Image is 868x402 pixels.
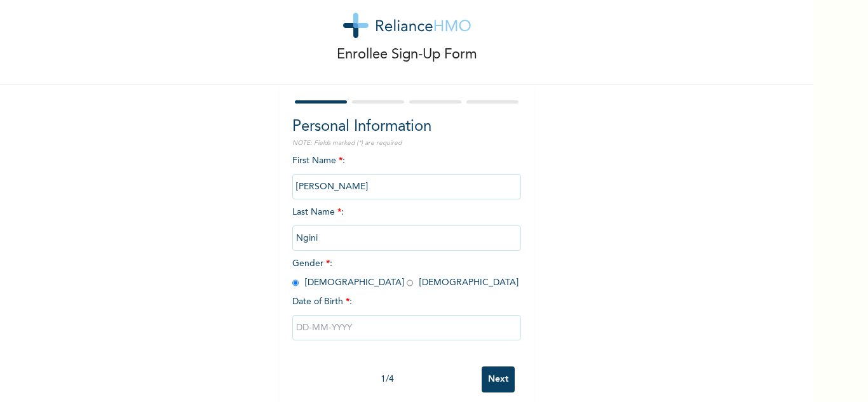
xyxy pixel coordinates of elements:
p: NOTE: Fields marked (*) are required [292,138,521,148]
h2: Personal Information [292,116,521,138]
input: DD-MM-YYYY [292,315,521,340]
span: First Name : [292,156,521,191]
span: Date of Birth : [292,295,352,309]
p: Enrollee Sign-Up Form [337,44,477,65]
div: 1 / 4 [292,373,482,386]
span: Gender : [DEMOGRAPHIC_DATA] [DEMOGRAPHIC_DATA] [292,259,519,287]
input: Enter your last name [292,225,521,251]
input: Next [482,366,515,392]
span: Last Name : [292,208,521,243]
input: Enter your first name [292,174,521,199]
img: logo [343,13,471,38]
